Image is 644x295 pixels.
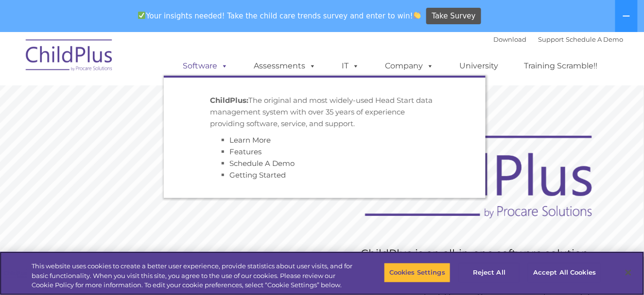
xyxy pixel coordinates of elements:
img: ✅ [138,12,145,19]
a: Assessments [244,56,326,76]
a: Learn More [230,135,271,145]
font: | [494,35,624,43]
a: Company [376,56,444,76]
img: 👏 [414,12,421,19]
a: Schedule A Demo [566,35,624,43]
button: Close [618,262,639,283]
span: Take Survey [432,8,476,25]
a: Download [494,35,527,43]
button: Reject All [459,262,520,283]
a: Support [539,35,564,43]
a: Software [174,56,238,76]
button: Accept All Cookies [528,262,601,283]
a: Schedule A Demo [230,159,295,168]
span: Your insights needed! Take the child care trends survey and enter to win! [134,6,425,25]
img: ChildPlus by Procare Solutions [21,33,118,81]
button: Cookies Settings [384,262,451,283]
a: IT [332,56,369,76]
a: Features [230,147,262,156]
strong: ChildPlus: [210,96,249,105]
a: University [450,56,508,76]
div: This website uses cookies to create a better user experience, provide statistics about user visit... [32,262,354,290]
p: The original and most widely-used Head Start data management system with over 35 years of experie... [210,95,439,130]
a: Take Survey [426,8,481,25]
a: Training Scramble!! [515,56,608,76]
a: Getting Started [230,170,286,180]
